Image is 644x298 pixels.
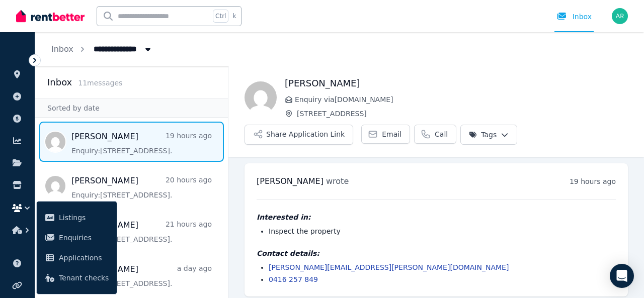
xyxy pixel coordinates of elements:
span: Email [382,129,401,139]
h1: [PERSON_NAME] [285,76,628,90]
span: [STREET_ADDRESS] [297,109,628,119]
div: Open Intercom Messenger [610,264,634,288]
time: 19 hours ago [570,177,616,185]
img: RentBetter [16,9,85,24]
span: [PERSON_NAME] [257,176,324,186]
span: Enquiries [59,232,109,244]
nav: Breadcrumb [35,32,169,66]
span: 11 message s [78,79,122,87]
span: Call [435,129,448,139]
div: Inbox [556,12,592,22]
a: [PERSON_NAME]21 hours agoEnquiry:[STREET_ADDRESS]. [71,219,212,244]
a: 0416 257 849 [269,275,318,283]
span: Ctrl [213,10,228,23]
span: wrote [326,176,349,186]
span: Tenant checks [59,272,109,284]
a: Applications [41,248,113,268]
a: Listings [41,208,113,228]
a: Call [414,125,456,144]
a: Email [361,125,410,144]
button: Share Application Link [245,125,353,145]
img: Aram Rudd [612,8,628,24]
a: Tenant checks [41,268,113,288]
a: [PERSON_NAME][EMAIL_ADDRESS][PERSON_NAME][DOMAIN_NAME] [269,263,509,271]
a: Inbox [51,44,73,54]
img: Kathy Sudnik [245,81,277,114]
h4: Interested in: [257,212,616,222]
span: Enquiry via [DOMAIN_NAME] [295,94,628,105]
a: [PERSON_NAME]a day agoEnquiry:[STREET_ADDRESS]. [71,263,212,288]
a: [PERSON_NAME]19 hours agoEnquiry:[STREET_ADDRESS]. [71,131,212,156]
li: Inspect the property [269,226,616,236]
span: Listings [59,212,109,224]
h2: Inbox [47,75,72,89]
span: k [232,12,236,20]
span: Tags [469,130,497,140]
button: Tags [460,125,517,145]
a: [PERSON_NAME]20 hours agoEnquiry:[STREET_ADDRESS]. [71,175,212,200]
h4: Contact details: [257,248,616,258]
div: Sorted by date [35,98,228,118]
a: Enquiries [41,228,113,248]
span: Applications [59,252,109,264]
